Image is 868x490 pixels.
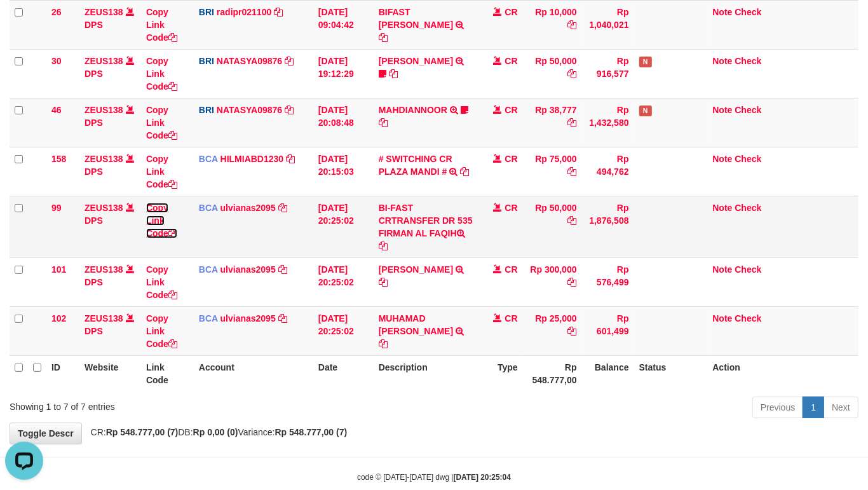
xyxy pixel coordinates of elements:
[803,397,824,418] a: 1
[712,7,732,17] a: Note
[374,355,478,391] th: Description
[217,105,282,115] a: NATASYA09876
[85,264,123,275] a: ZEUS138
[79,147,141,196] td: DPS
[505,264,517,275] span: CR
[217,7,271,17] a: radipr021100
[735,7,761,17] a: Check
[313,98,374,147] td: [DATE] 20:08:48
[523,306,582,355] td: Rp 25,000
[278,313,287,323] a: Copy ulvianas2095 to clipboard
[313,49,374,98] td: [DATE] 19:12:29
[712,313,732,323] a: Note
[193,427,238,437] strong: Rp 0,00 (0)
[505,56,517,66] span: CR
[523,355,582,391] th: Rp 548.777,00
[735,105,761,115] a: Check
[146,203,177,238] a: Copy Link Code
[582,355,634,391] th: Balance
[712,56,732,66] a: Note
[712,203,732,213] a: Note
[220,203,276,213] a: ulvianas2095
[199,105,214,115] span: BRI
[379,32,388,43] a: Copy BIFAST ERIKA S PAUN to clipboard
[79,196,141,257] td: DPS
[5,5,43,43] button: Open LiveChat chat widget
[505,313,517,323] span: CR
[220,313,276,323] a: ulvianas2095
[505,7,517,17] span: CR
[286,154,295,164] a: Copy HILMIABD1230 to clipboard
[199,154,218,164] span: BCA
[582,147,634,196] td: Rp 494,762
[379,264,453,275] a: [PERSON_NAME]
[51,56,62,66] span: 30
[634,355,708,391] th: Status
[523,49,582,98] td: Rp 50,000
[51,313,66,323] span: 102
[712,154,732,164] a: Note
[10,395,352,413] div: Showing 1 to 7 of 7 entries
[79,306,141,355] td: DPS
[379,118,388,128] a: Copy MAHDIANNOOR to clipboard
[735,264,761,275] a: Check
[85,427,348,437] span: CR: DB: Variance:
[278,203,287,213] a: Copy ulvianas2095 to clipboard
[85,7,123,17] a: ZEUS138
[146,56,177,92] a: Copy Link Code
[46,355,79,391] th: ID
[199,264,218,275] span: BCA
[568,20,577,30] a: Copy Rp 10,000 to clipboard
[505,105,517,115] span: CR
[199,56,214,66] span: BRI
[146,264,177,300] a: Copy Link Code
[217,56,282,66] a: NATASYA09876
[374,196,478,257] td: BI-FAST CRTRANSFER DR 535 FIRMAN AL FAQIH
[379,7,453,30] a: BIFAST [PERSON_NAME]
[79,98,141,147] td: DPS
[582,257,634,306] td: Rp 576,499
[51,264,66,275] span: 101
[106,427,179,437] strong: Rp 548.777,00 (7)
[313,147,374,196] td: [DATE] 20:15:03
[274,7,283,17] a: Copy radipr021100 to clipboard
[199,203,218,213] span: BCA
[141,355,194,391] th: Link Code
[313,196,374,257] td: [DATE] 20:25:02
[85,154,123,164] a: ZEUS138
[146,7,177,43] a: Copy Link Code
[199,313,218,323] span: BCA
[379,241,388,251] a: Copy BI-FAST CRTRANSFER DR 535 FIRMAN AL FAQIH to clipboard
[313,257,374,306] td: [DATE] 20:25:02
[582,98,634,147] td: Rp 1,432,580
[379,56,453,66] a: [PERSON_NAME]
[79,257,141,306] td: DPS
[379,105,447,115] a: MAHDIANNOOR
[568,167,577,177] a: Copy Rp 75,000 to clipboard
[639,105,652,116] span: Has Note
[735,56,761,66] a: Check
[379,277,388,287] a: Copy DERI RUSWANTO to clipboard
[523,196,582,257] td: Rp 50,000
[79,49,141,98] td: DPS
[523,98,582,147] td: Rp 38,777
[568,277,577,287] a: Copy Rp 300,000 to clipboard
[735,154,761,164] a: Check
[752,397,803,418] a: Previous
[278,264,287,275] a: Copy ulvianas2095 to clipboard
[568,69,577,79] a: Copy Rp 50,000 to clipboard
[220,264,276,275] a: ulvianas2095
[79,355,141,391] th: Website
[523,147,582,196] td: Rp 75,000
[735,203,761,213] a: Check
[313,355,374,391] th: Date
[582,49,634,98] td: Rp 916,577
[194,355,313,391] th: Account
[199,7,214,17] span: BRI
[582,196,634,257] td: Rp 1,876,508
[505,203,517,213] span: CR
[568,118,577,128] a: Copy Rp 38,777 to clipboard
[379,154,452,177] a: # SWITCHING CR PLAZA MANDI #
[275,427,348,437] strong: Rp 548.777,00 (7)
[313,306,374,355] td: [DATE] 20:25:02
